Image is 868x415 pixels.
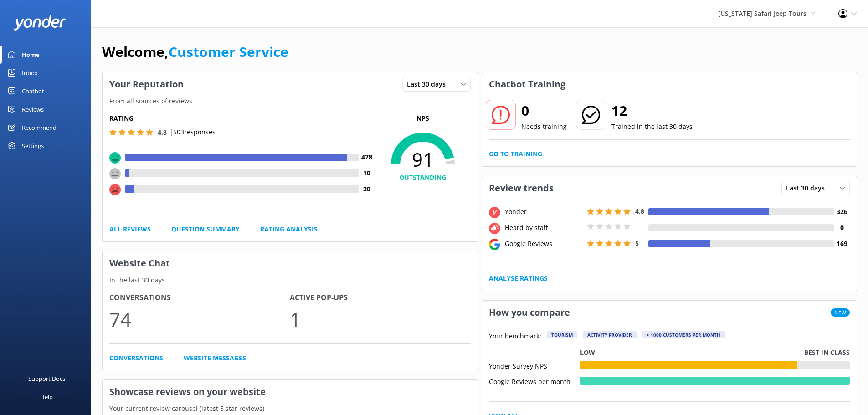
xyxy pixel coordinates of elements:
[407,79,451,89] span: Last 30 days
[22,46,40,64] div: Home
[103,404,478,414] p: Your current review carousel (latest 5 star reviews)
[22,82,44,100] div: Chatbot
[834,239,850,249] h4: 169
[834,207,850,217] h4: 326
[22,100,44,118] div: Reviews
[642,331,725,338] div: > 1000 customers per month
[103,96,478,106] p: From all sources of reviews
[103,380,478,404] h3: Showcase reviews on your website
[290,292,470,304] h4: Active Pop-ups
[109,304,290,334] p: 74
[109,292,290,304] h4: Conversations
[171,224,240,234] a: Question Summary
[521,100,567,122] h2: 0
[28,369,65,388] div: Support Docs
[40,388,53,406] div: Help
[22,64,38,82] div: Inbox
[503,223,585,233] div: Heard by staff
[169,42,288,61] a: Customer Service
[489,149,542,159] a: Go to Training
[718,9,806,18] span: [US_STATE] Safari Jeep Tours
[635,207,644,215] span: 4.8
[359,152,375,162] h4: 478
[489,377,580,385] div: Google Reviews per month
[611,100,693,122] h2: 12
[169,127,216,137] p: | 503 responses
[547,331,577,338] div: Tourism
[14,15,66,31] img: yonder-white-logo.png
[359,168,375,178] h4: 10
[184,353,246,363] a: Website Messages
[489,331,541,342] p: Your benchmark:
[260,224,318,234] a: Rating Analysis
[103,72,190,96] h3: Your Reputation
[583,331,637,338] div: Activity Provider
[103,251,478,275] h3: Website Chat
[375,148,471,171] span: 91
[482,72,572,96] h3: Chatbot Training
[102,41,288,63] h1: Welcome,
[103,275,478,285] p: In the last 30 days
[158,128,167,137] span: 4.8
[580,348,595,358] p: Low
[109,224,151,234] a: All Reviews
[22,137,44,155] div: Settings
[786,183,830,193] span: Last 30 days
[375,173,471,183] h4: OUTSTANDING
[489,273,548,283] a: Analyse Ratings
[375,113,471,123] p: NPS
[22,118,56,137] div: Recommend
[359,184,375,194] h4: 20
[831,308,850,317] span: New
[635,239,639,247] span: 5
[804,348,850,358] p: Best in class
[482,301,577,324] h3: How you compare
[503,207,585,217] div: Yonder
[489,361,580,369] div: Yonder Survey NPS
[834,223,850,233] h4: 0
[611,122,693,132] p: Trained in the last 30 days
[521,122,567,132] p: Needs training
[290,304,470,334] p: 1
[503,239,585,249] div: Google Reviews
[109,113,375,123] h5: Rating
[482,176,560,200] h3: Review trends
[109,353,163,363] a: Conversations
